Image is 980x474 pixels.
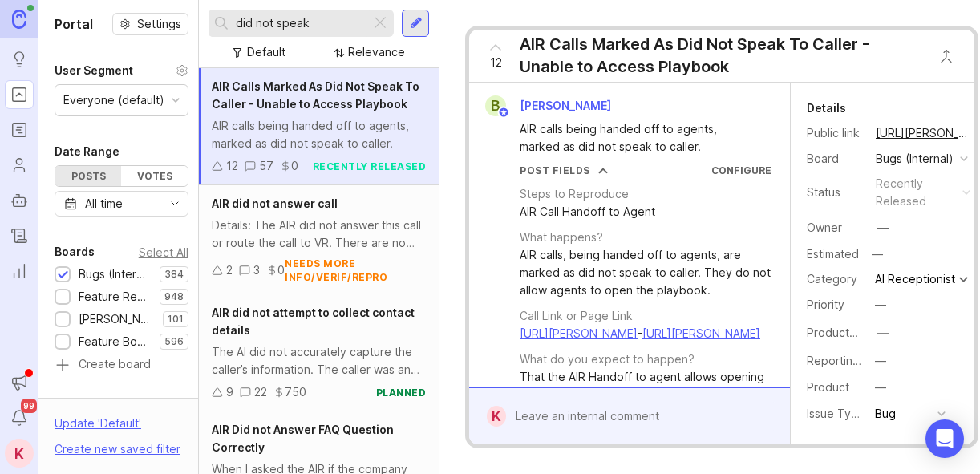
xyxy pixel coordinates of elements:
[79,310,155,328] div: [PERSON_NAME] (Public)
[253,261,260,279] div: 3
[5,403,34,432] button: Notifications
[79,333,152,350] div: Feature Board Sandbox [DATE]
[247,43,285,61] div: Default
[520,164,590,177] div: Post Fields
[55,415,141,440] div: Update ' Default '
[520,350,695,368] div: What do you expect to happen?
[807,326,892,339] label: ProductboardID
[871,123,975,144] a: [URL][PERSON_NAME]
[520,326,638,340] a: [URL][PERSON_NAME]
[807,270,863,288] div: Category
[21,399,37,413] span: 99
[212,343,426,379] div: The AI did not accurately capture the caller’s information. The caller was an existing client, bu...
[212,217,426,252] div: Details: The AIR did not answer this call or route the call to VR. There are no Events, recording...
[5,368,34,397] button: Announcements
[5,115,34,144] a: Roadmaps
[5,151,34,180] a: Users
[139,248,188,257] div: Select All
[164,268,184,281] p: 384
[520,246,771,299] div: AIR calls, being handed off to agents, are marked as did not speak to caller. They do not allow a...
[807,298,844,311] label: Priority
[291,157,298,175] div: 0
[877,324,889,342] div: —
[5,186,34,215] a: Autopilot
[285,383,306,401] div: 750
[285,257,426,284] div: needs more info/verif/repro
[55,166,121,186] div: Posts
[520,368,771,421] div: That the AIR Handoff to agent allows opening the playbook and does not [PERSON_NAME] as did not s...
[807,407,865,420] label: Issue Type
[162,197,188,210] svg: toggle icon
[520,307,633,325] div: Call Link or Page Link
[277,261,285,279] div: 0
[807,124,863,142] div: Public link
[121,166,187,186] div: Votes
[520,164,608,177] button: Post Fields
[487,406,506,427] div: K
[348,43,405,61] div: Relevance
[642,326,760,340] a: [URL][PERSON_NAME]
[212,423,394,454] span: AIR Did not Answer FAQ Question Correctly
[485,95,506,116] div: B
[236,14,364,32] input: Search...
[168,313,184,326] p: 101
[199,185,439,294] a: AIR did not answer callDetails: The AIR did not answer this call or route the call to VR. There a...
[164,290,184,303] p: 948
[807,249,859,260] div: Estimated
[925,419,964,458] div: Open Intercom Messenger
[520,203,655,221] div: AIR Call Handoff to Agent
[112,13,188,35] button: Settings
[807,354,893,367] label: Reporting Team
[226,383,233,401] div: 9
[5,257,34,286] a: Reporting
[376,386,427,399] div: planned
[520,33,922,78] div: AIR Calls Marked As Did Not Speak To Caller - Unable to Access Playbook
[520,325,760,342] div: -
[807,150,863,168] div: Board
[873,322,893,343] button: ProductboardID
[498,107,510,119] img: member badge
[199,294,439,411] a: AIR did not attempt to collect contact detailsThe AI did not accurately capture the caller’s info...
[875,296,886,314] div: —
[520,185,629,203] div: Steps to Reproduce
[807,219,863,237] div: Owner
[5,80,34,109] a: Portal
[875,273,955,285] div: AI Receptionist
[212,306,415,337] span: AIR did not attempt to collect contact details
[212,79,419,111] span: AIR Calls Marked As Did Not Speak To Caller - Unable to Access Playbook
[520,229,603,246] div: What happens?
[79,288,152,306] div: Feature Requests (Internal)
[807,99,846,118] div: Details
[876,175,956,210] div: recently released
[490,54,502,71] span: 12
[5,45,34,74] a: Ideas
[55,61,133,80] div: User Segment
[55,440,180,458] div: Create new saved filter
[212,196,338,210] span: AIR did not answer call
[313,160,427,173] div: recently released
[212,117,426,152] div: AIR calls being handed off to agents, marked as did not speak to caller.
[520,99,611,112] span: [PERSON_NAME]
[55,359,188,373] a: Create board
[930,40,962,72] button: Close button
[63,91,164,109] div: Everyone (default)
[12,10,26,28] img: Canny Home
[55,242,95,261] div: Boards
[254,383,267,401] div: 22
[711,164,771,176] a: Configure
[875,405,896,423] div: Bug
[79,265,152,283] div: Bugs (Internal)
[5,221,34,250] a: Changelog
[5,439,34,468] button: K
[877,219,889,237] div: —
[520,120,758,156] div: AIR calls being handed off to agents, marked as did not speak to caller.
[85,195,123,213] div: All time
[807,380,849,394] label: Product
[55,14,93,34] h1: Portal
[137,16,181,32] span: Settings
[164,335,184,348] p: 596
[199,68,439,185] a: AIR Calls Marked As Did Not Speak To Caller - Unable to Access PlaybookAIR calls being handed off...
[875,352,886,370] div: —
